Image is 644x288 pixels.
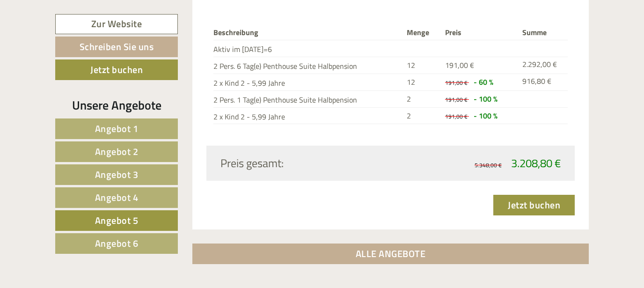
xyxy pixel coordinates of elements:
td: 2 Pers. 6 Tag(e) Penthouse Suite Halbpension [213,57,403,74]
div: Unsere Angebote [55,96,178,114]
td: 2 [403,107,441,124]
small: 16:04 [14,45,145,52]
span: 191,00 € [445,78,468,87]
span: 191,00 € [445,59,474,71]
div: Sonntag [163,7,206,23]
th: Preis [441,25,519,40]
span: Angebot 2 [95,144,139,159]
span: Angebot 6 [95,236,139,251]
span: - 60 % [474,76,493,88]
div: Preis gesamt: [213,155,391,171]
span: 191,00 € [445,95,468,104]
span: Angebot 1 [95,121,139,136]
a: Zur Website [55,14,178,34]
td: 2 x Kind 2 - 5,99 Jahre [213,107,403,124]
td: 12 [403,57,441,74]
td: 12 [403,74,441,90]
a: Schreiben Sie uns [55,37,178,57]
td: 2.292,00 € [519,57,568,74]
th: Summe [519,25,568,40]
th: Beschreibung [213,25,403,40]
td: 2 x Kind 2 - 5,99 Jahre [213,74,403,90]
span: 191,00 € [445,112,468,121]
td: 2 [403,90,441,107]
span: - 100 % [474,110,498,121]
th: Menge [403,25,441,40]
a: Jetzt buchen [55,59,178,80]
button: Senden [308,243,369,263]
span: Angebot 5 [95,213,139,228]
a: Jetzt buchen [493,195,575,215]
div: Guten Tag, wie können wir Ihnen helfen? [7,25,149,54]
td: 2 Pers. 1 Tag(e) Penthouse Suite Halbpension [213,90,403,107]
span: 3.208,80 € [511,155,561,171]
span: Angebot 4 [95,190,139,205]
a: ALLE ANGEBOTE [192,244,589,264]
span: - 100 % [474,93,498,104]
td: Aktiv im [DATE]=6 [213,40,403,57]
div: [GEOGRAPHIC_DATA] [14,27,145,35]
span: Angebot 3 [95,167,139,182]
td: 916,80 € [519,74,568,90]
span: 5.348,00 € [475,161,502,170]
